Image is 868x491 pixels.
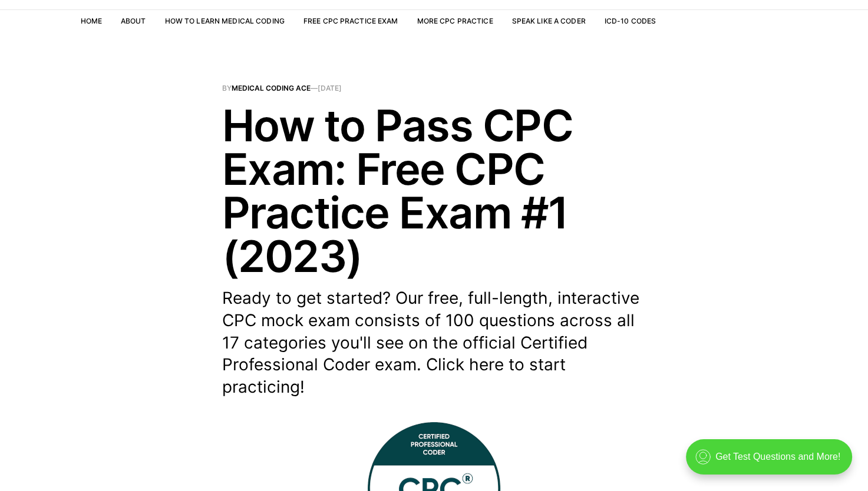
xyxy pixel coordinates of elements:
a: Speak Like a Coder [512,16,586,25]
a: Medical Coding Ace [232,84,311,92]
h1: How to Pass CPC Exam: Free CPC Practice Exam #1 (2023) [222,104,646,278]
a: Home [81,16,102,25]
a: Free CPC Practice Exam [303,16,398,25]
a: More CPC Practice [417,16,493,25]
time: [DATE] [318,84,342,92]
a: About [121,16,146,25]
span: By — [222,85,646,92]
a: ICD-10 Codes [605,16,656,25]
iframe: portal-trigger [676,433,868,491]
a: How to Learn Medical Coding [165,16,285,25]
p: Ready to get started? Our free, full-length, interactive CPC mock exam consists of 100 questions ... [222,287,646,399]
